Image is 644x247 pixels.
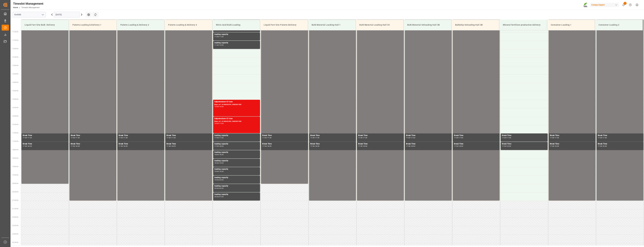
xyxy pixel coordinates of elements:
div: 18:00 [315,145,319,147]
div: 15:00 [214,106,219,107]
div: 19:00 [219,162,224,164]
div: 17:30 [358,145,363,147]
div: Break Time [119,142,163,145]
div: Nitric Acid Bulk Loading [215,22,258,28]
div: Main ref : 6100002353, 2000001930 [214,120,259,123]
span: 12:30 Hr [12,56,18,58]
div: - [458,137,459,138]
div: - [314,145,315,147]
div: Break Time [502,142,546,145]
div: 18:00 [459,145,463,147]
div: Break Time [23,134,67,137]
div: - [267,145,267,147]
div: loading capacity [214,176,259,179]
div: 18:30 [214,162,219,164]
input: Type to search/select [13,12,46,17]
div: Break Time [550,142,594,145]
div: Timeslot Management [13,1,43,6]
span: 23:30 Hr [12,242,18,243]
button: open menu [40,12,45,17]
span: 11:30 Hr [12,39,18,41]
div: - [219,188,219,189]
span: 13:30 Hr [12,73,18,75]
div: loading capacity [214,142,259,145]
span: 11:00 Hr [12,31,18,33]
img: Screenshot%202023-09-29%20at%2010.02.21.png_1712312052.png [583,2,588,8]
div: Break Time [454,134,498,137]
div: Salpetersäure 53 lose [214,100,259,103]
div: Container Loading 1 [550,22,593,28]
div: 18:00 [603,145,607,147]
div: 17:30 [454,145,458,147]
div: Break Time [406,134,450,137]
div: Break Time [406,142,450,145]
div: 17:30 [171,137,176,138]
div: Mineral fertilizer production delivery [502,22,545,28]
div: Break Time [502,134,546,137]
div: Bulk Material Unloading Hall 3B [406,22,449,28]
div: 17:30 [166,145,171,147]
div: - [171,145,171,147]
div: - [219,196,219,197]
div: 17:00 [262,137,267,138]
div: - [219,137,219,138]
div: Break Time [71,134,115,137]
div: 17:30 [363,137,367,138]
div: 17:30 [214,145,219,147]
div: - [219,145,219,147]
div: Liquid Fert Site Bulk Delivery [23,22,66,28]
div: - [123,137,123,138]
div: Paletts Loading & Delivery 3 [167,22,210,28]
div: Break Time [598,142,642,145]
div: - [219,179,219,181]
div: Break Time [262,142,307,145]
div: 17:30 [27,137,32,138]
div: 18:00 [27,145,32,147]
span: 23:00 Hr [12,233,18,235]
div: 17:30 [406,145,410,147]
a: Home [13,6,18,9]
div: 18:00 [555,145,559,147]
div: 17:30 [23,145,27,147]
div: loading capacity [214,134,259,137]
div: Break Time [166,134,211,137]
div: 17:30 [598,145,602,147]
span: 18:00 Hr [12,149,18,151]
div: - [219,106,219,107]
div: loading capacity [214,159,259,162]
div: Break Time [598,134,642,137]
div: - [554,137,555,138]
div: 19:30 [219,171,224,172]
div: - [27,137,27,138]
span: 18:30 Hr [12,157,18,159]
span: 20:00 Hr [12,183,18,184]
div: 18:00 [267,145,272,147]
div: 11:30 [214,44,219,46]
div: 16:00 [214,123,219,124]
div: 17:00 [310,137,315,138]
div: Salpetersäure 53 lose [214,117,259,120]
div: 18:00 [363,145,367,147]
span: 1 [624,2,627,5]
div: Container Loading 2 [597,22,640,28]
div: Break Time [550,134,594,137]
div: 17:30 [262,145,267,147]
div: 18:30 [219,154,224,155]
div: Paletts Loading & Delivery 1 [71,22,114,28]
div: Break Time [310,134,355,137]
div: loading capacity [214,151,259,154]
div: loading capacity [214,41,259,44]
div: 17:00 [454,137,458,138]
div: 17:00 [358,137,363,138]
span: 12:00 Hr [12,48,18,49]
div: - [506,137,507,138]
div: 17:00 [502,137,506,138]
div: 18:00 [171,145,176,147]
span: 19:00 Hr [12,166,18,167]
div: 17:00 [214,137,219,138]
div: 17:30 [123,137,128,138]
div: Break Time [310,142,355,145]
div: - [171,137,171,138]
div: Compo Expert [590,3,619,7]
span: 17:00 Hr [12,132,18,134]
